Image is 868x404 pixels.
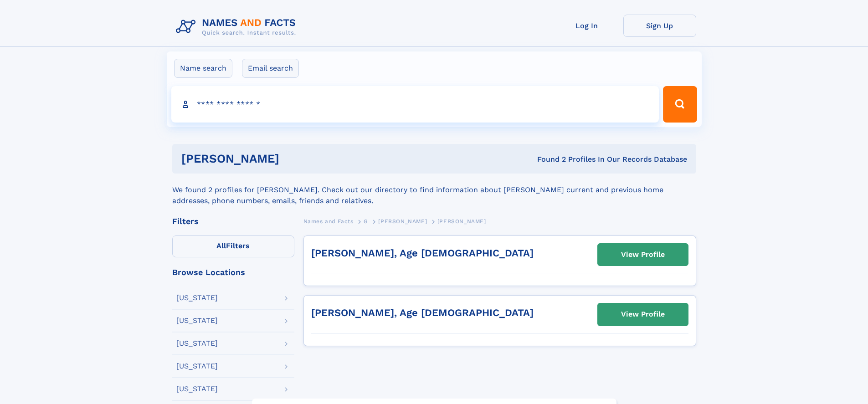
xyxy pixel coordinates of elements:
span: [PERSON_NAME] [437,218,486,225]
div: Browse Locations [172,268,294,276]
img: Logo Names and Facts [172,15,303,39]
div: Found 2 Profiles In Our Records Database [408,154,687,164]
div: [US_STATE] [176,317,218,324]
a: [PERSON_NAME], Age [DEMOGRAPHIC_DATA] [311,247,534,259]
div: View Profile [621,244,665,265]
span: G [364,218,368,225]
div: [US_STATE] [176,363,218,370]
a: [PERSON_NAME], Age [DEMOGRAPHIC_DATA] [311,307,534,318]
div: [US_STATE] [176,294,218,302]
label: Name search [174,59,232,78]
a: View Profile [598,244,688,266]
label: Filters [172,235,294,257]
a: Names and Facts [303,215,354,227]
button: Search Button [663,86,697,123]
div: View Profile [621,304,665,325]
label: Email search [242,59,299,78]
div: Filters [172,217,294,225]
div: We found 2 profiles for [PERSON_NAME]. Check out our directory to find information about [PERSON_... [172,174,696,206]
span: [PERSON_NAME] [378,218,427,225]
a: G [364,215,368,227]
a: Log In [550,15,623,37]
h1: [PERSON_NAME] [181,153,408,164]
div: [US_STATE] [176,340,218,347]
a: View Profile [598,303,688,325]
input: search input [171,86,659,123]
a: [PERSON_NAME] [378,215,427,227]
a: Sign Up [623,15,696,37]
div: [US_STATE] [176,385,218,393]
span: All [216,241,226,250]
